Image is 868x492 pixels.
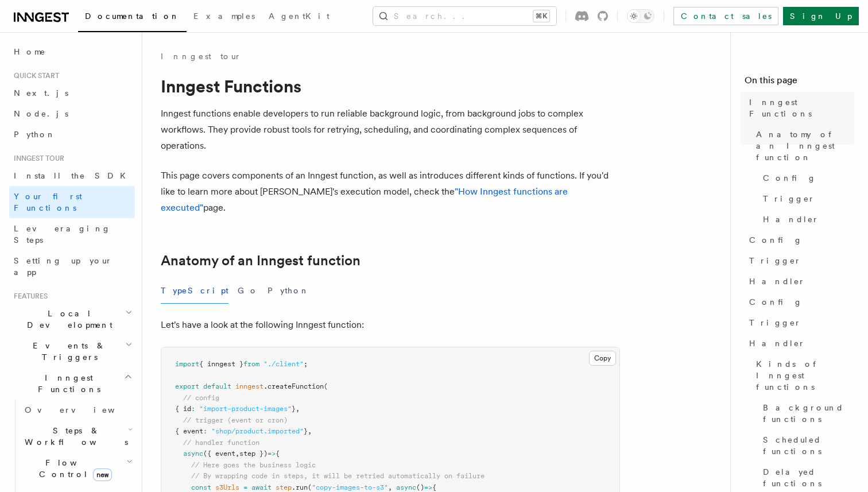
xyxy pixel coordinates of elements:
span: , [296,405,300,413]
span: () [416,483,424,491]
span: .run [292,483,308,491]
a: Next.js [9,83,135,103]
a: Trigger [745,250,854,271]
span: Handler [749,276,805,287]
span: Kinds of Inngest functions [756,358,854,393]
a: Documentation [78,3,187,32]
p: Let's have a look at the following Inngest function: [161,317,620,333]
span: { id [175,405,191,413]
span: Your first Functions [14,192,82,212]
a: Trigger [758,188,854,209]
a: Scheduled functions [758,429,854,462]
span: Delayed functions [763,466,854,489]
span: Config [749,296,803,308]
a: Examples [187,3,262,31]
span: const [191,483,211,491]
span: ; [304,360,308,368]
span: => [424,483,432,491]
span: "import-product-images" [199,405,292,413]
h4: On this page [745,73,854,92]
span: , [235,450,239,458]
span: Install the SDK [14,171,133,180]
span: = [243,483,247,491]
a: Contact sales [673,7,778,25]
button: Copy [589,351,616,366]
span: default [203,382,231,390]
span: // By wrapping code in steps, it will be retried automatically on failure [191,472,485,480]
span: ({ event [203,450,235,458]
span: => [268,450,276,458]
span: } [292,405,296,413]
span: { inngest } [199,360,243,368]
kbd: ⌘K [533,10,549,22]
span: await [251,483,272,491]
button: Python [268,278,309,304]
span: .createFunction [263,382,324,390]
span: // Here goes the business logic [191,461,316,469]
span: Background functions [763,402,854,425]
button: Search...⌘K [373,7,556,25]
button: Events & Triggers [9,335,135,367]
span: step }) [239,450,268,458]
a: Config [758,168,854,188]
span: Config [763,172,816,184]
span: Next.js [14,88,68,98]
span: "shop/product.imported" [211,427,304,435]
span: Scheduled functions [763,434,854,457]
span: // config [183,394,219,402]
span: , [308,427,312,435]
h1: Inngest Functions [161,76,620,96]
a: Setting up your app [9,250,135,282]
button: Inngest Functions [9,367,135,400]
span: : [203,427,207,435]
a: Overview [20,400,135,420]
p: Inngest functions enable developers to run reliable background logic, from background jobs to com... [161,106,620,154]
a: Inngest Functions [745,92,854,124]
a: Config [745,292,854,312]
span: Home [14,46,46,57]
span: Overview [25,405,143,414]
p: This page covers components of an Inngest function, as well as introduces different kinds of func... [161,168,620,216]
span: Handler [763,214,819,225]
button: Toggle dark mode [627,9,654,23]
span: Leveraging Steps [14,224,111,245]
span: Anatomy of an Inngest function [756,129,854,163]
a: Handler [745,333,854,354]
span: Python [14,130,56,139]
span: inngest [235,382,263,390]
a: Inngest tour [161,51,241,62]
span: { [276,450,280,458]
span: step [276,483,292,491]
button: Steps & Workflows [20,420,135,452]
span: Events & Triggers [9,340,125,363]
span: s3Urls [215,483,239,491]
a: Trigger [745,312,854,333]
span: Inngest tour [9,154,64,163]
span: Setting up your app [14,256,113,277]
span: from [243,360,259,368]
span: new [93,468,112,481]
span: Node.js [14,109,68,118]
span: ( [308,483,312,491]
span: Trigger [749,317,801,328]
span: // handler function [183,439,259,447]
a: Kinds of Inngest functions [751,354,854,397]
a: Anatomy of an Inngest function [161,253,361,269]
a: Python [9,124,135,145]
span: // trigger (event or cron) [183,416,288,424]
span: "./client" [263,360,304,368]
span: Flow Control [20,457,126,480]
span: } [304,427,308,435]
span: export [175,382,199,390]
span: , [388,483,392,491]
span: AgentKit [269,11,330,21]
span: Features [9,292,48,301]
button: TypeScript [161,278,228,304]
span: ( [324,382,328,390]
a: Install the SDK [9,165,135,186]
span: { event [175,427,203,435]
span: Examples [193,11,255,21]
a: Config [745,230,854,250]
a: Home [9,41,135,62]
span: Handler [749,338,805,349]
